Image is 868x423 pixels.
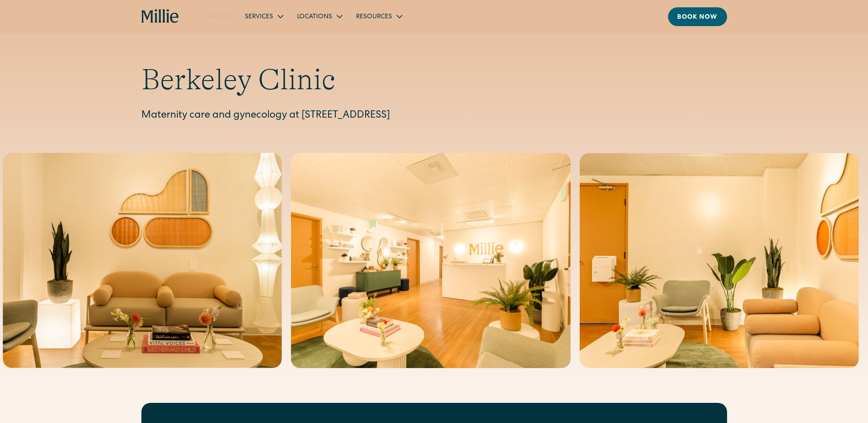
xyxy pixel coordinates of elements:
a: home [141,9,179,24]
div: Book now [677,13,718,22]
div: Services [237,9,290,24]
p: Maternity care and gynecology at [STREET_ADDRESS] [141,108,727,124]
div: Resources [349,9,409,24]
div: Resources [356,12,392,22]
a: About [201,9,237,24]
div: Locations [297,12,332,22]
a: Book now [668,7,727,26]
div: Services [245,12,273,22]
div: Locations [290,9,349,24]
h1: Berkeley Clinic [141,62,727,98]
